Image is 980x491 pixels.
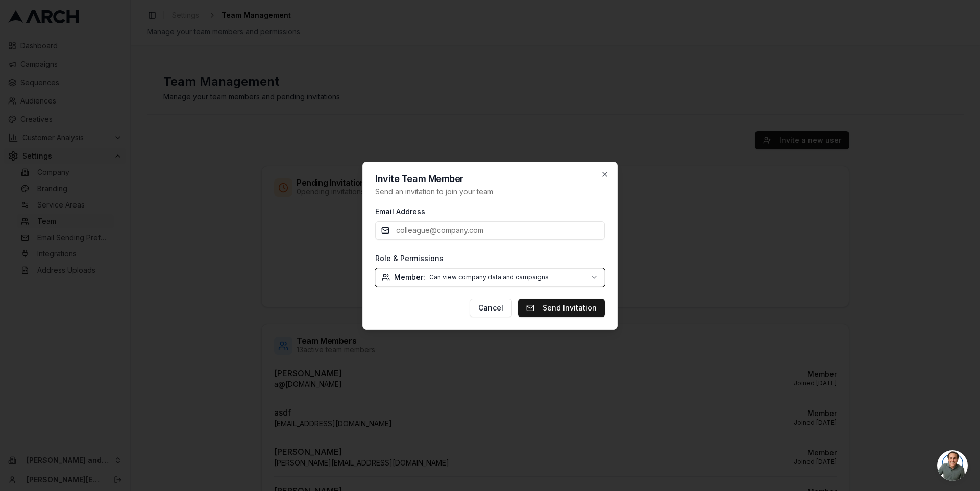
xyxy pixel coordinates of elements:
[375,174,605,184] h2: Invite Team Member
[375,207,425,216] label: Email Address
[375,254,444,263] label: Role & Permissions
[375,187,605,197] p: Send an invitation to join your team
[518,299,605,317] button: Send Invitation
[375,221,605,240] input: colleague@company.com
[470,299,512,317] button: Cancel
